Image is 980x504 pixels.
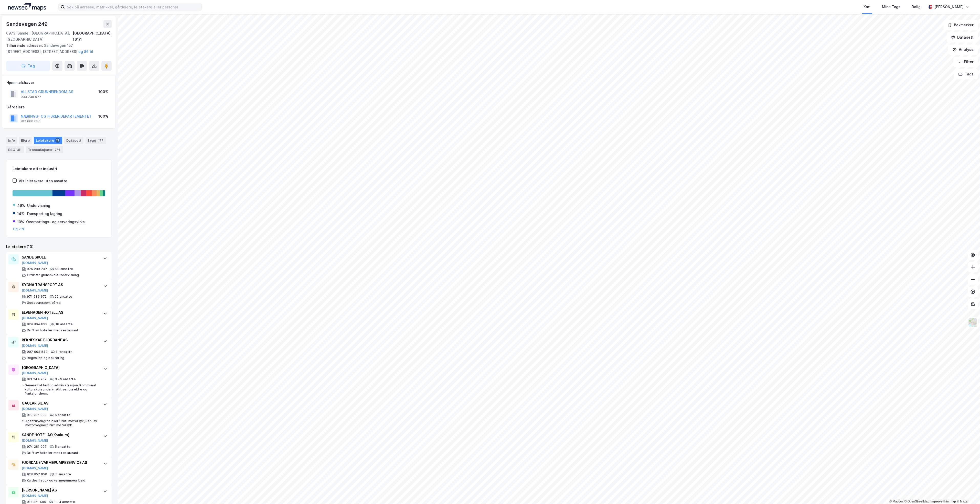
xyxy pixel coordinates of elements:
div: 5 ansatte [55,472,71,476]
div: Gårdeiere [6,104,111,110]
div: ELVEHAGEN HOTELL AS [22,309,98,316]
span: Tilhørende adresser: [6,43,44,48]
button: [DOMAIN_NAME] [22,371,48,375]
div: Bygg [86,137,106,144]
button: Analyse [948,44,978,55]
div: Kuldeanlegg- og varmepumpearbeid [27,478,85,483]
div: 275 [54,147,61,152]
div: 6973, Sande I [GEOGRAPHIC_DATA], [GEOGRAPHIC_DATA] [6,30,73,42]
button: [DOMAIN_NAME] [22,439,48,443]
div: Mine Tags [882,4,900,10]
div: Sandevegen 157, [STREET_ADDRESS], [STREET_ADDRESS] [6,42,108,55]
div: [GEOGRAPHIC_DATA], 161/1 [73,30,112,42]
div: 13 [55,138,60,143]
input: Søk på adresse, matrikkel, gårdeiere, leietakere eller personer [65,3,201,11]
div: 29 ansatte [55,295,72,299]
div: SYGNA TRANSPORT AS [22,282,98,288]
div: Bolig [912,4,921,10]
div: GAULAR BIL AS [22,400,98,406]
button: Filter [953,57,978,67]
div: 1 - 4 ansatte [54,500,75,504]
div: 90 ansatte [55,267,73,271]
div: 100% [98,113,108,119]
button: [DOMAIN_NAME] [22,344,48,348]
div: Ordinær grunnskoleundervisning [27,273,79,277]
div: 928 857 956 [27,472,47,476]
div: Regnskap og bokføring [27,356,64,360]
button: [DOMAIN_NAME] [22,316,48,320]
div: SANDE HOTEL AS (Konkurs) [22,432,98,438]
div: Sandevegen 249 [6,20,49,28]
div: Undervisning [27,203,50,209]
button: Tag [6,61,50,71]
div: 912 660 680 [21,119,40,123]
div: Drift av hoteller med restaurant [27,328,78,332]
button: [DOMAIN_NAME] [22,494,48,498]
button: [DOMAIN_NAME] [22,261,48,265]
div: 929 804 899 [27,322,47,326]
div: 100% [98,89,108,95]
div: 971 586 672 [27,295,47,299]
div: 3 - 9 ansatte [55,377,76,381]
div: Hjemmelshaver [6,80,111,86]
div: Godstransport på vei [27,301,61,305]
div: 975 289 737 [27,267,47,271]
iframe: Chat Widget [954,479,980,504]
div: 16 ansatte [56,322,73,326]
div: Leietakere (13) [6,244,112,250]
div: Leietakere etter industri [13,166,105,172]
div: 933 730 077 [21,95,41,99]
div: 11 ansatte [56,350,72,354]
button: Og 7 til [13,227,25,231]
div: 5 ansatte [55,445,70,449]
div: 912 321 495 [27,500,46,504]
div: REKNESKAP FJORDANE AS [22,337,98,343]
div: ESG [6,146,24,153]
div: 10% [17,219,24,225]
button: Bokmerker [943,20,978,30]
a: Improve this map [931,500,956,503]
div: Vis leietakere uten ansatte [19,178,67,184]
div: [GEOGRAPHIC_DATA] [22,365,98,371]
div: 921 244 207 [27,377,47,381]
button: [DOMAIN_NAME] [22,407,48,411]
div: Leietakere [34,137,62,144]
button: [DOMAIN_NAME] [22,288,48,293]
div: 25 [16,147,22,152]
div: Agentur/engros biler/unnt. motorsyk, Rep. av motorvogner/unnt. motorsyk. [25,419,98,427]
div: Kart [864,4,871,10]
div: 127 [97,138,104,143]
a: Mapbox [889,500,903,503]
div: Info [6,137,17,144]
img: logo.a4113a55bc3d86da70a041830d287a7e.svg [8,3,46,11]
button: [DOMAIN_NAME] [22,466,48,470]
div: 14% [17,211,24,217]
div: 6 ansatte [55,413,70,417]
div: Drift av hoteller med restaurant [27,451,78,455]
button: Datasett [947,32,978,42]
div: Eiere [19,137,32,144]
div: Generell offentlig administrasjon, Kommunal kulturskoleunderv., Akt.sentra eldre og funksjonshem. [25,383,98,396]
div: Transport og lagring [26,211,62,217]
div: Datasett [64,137,83,144]
div: 919 206 039 [27,413,47,417]
div: Transaksjoner [26,146,63,153]
div: FJORDANE VARMEPUMPESERVICE AS [22,460,98,466]
img: Z [968,318,978,327]
button: Tags [954,69,978,79]
div: [PERSON_NAME] [934,4,964,10]
div: SANDE SKULE [22,254,98,260]
div: 974 281 007 [27,445,47,449]
div: 997 003 543 [27,350,48,354]
a: OpenStreetMap [904,500,929,503]
div: Overnattings- og serveringsvirks. [26,219,86,225]
div: 49% [17,203,25,209]
div: [PERSON_NAME] AS [22,487,98,493]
